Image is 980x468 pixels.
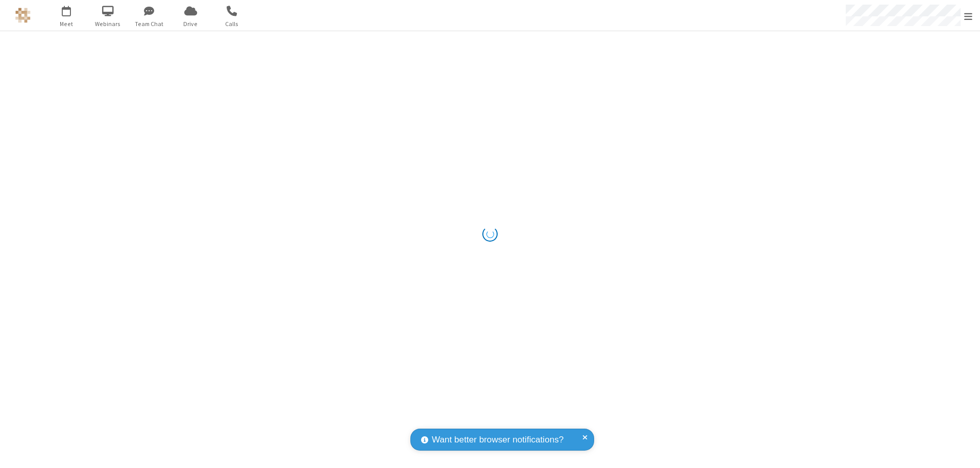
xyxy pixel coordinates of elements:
[130,19,168,29] span: Team Chat
[432,433,563,447] span: Want better browser notifications?
[47,19,86,29] span: Meet
[213,19,251,29] span: Calls
[15,8,31,23] img: QA Selenium DO NOT DELETE OR CHANGE
[171,19,210,29] span: Drive
[89,19,127,29] span: Webinars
